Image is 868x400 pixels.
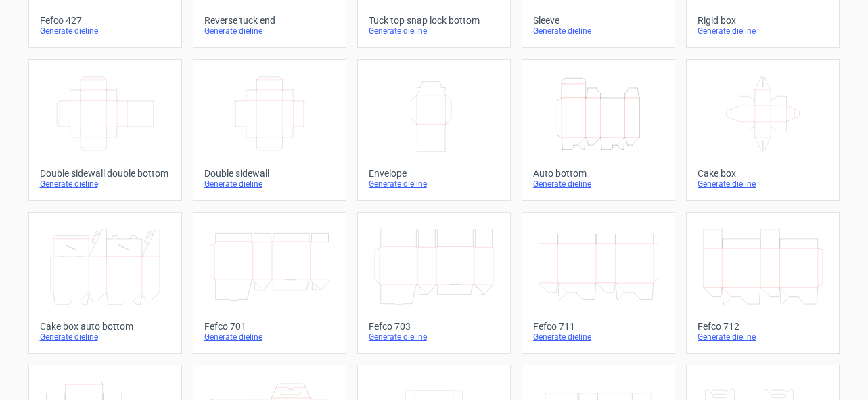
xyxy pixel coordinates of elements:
[40,321,170,332] div: Cake box auto bottom
[204,321,335,332] div: Fefco 701
[369,15,499,26] div: Tuck top snap lock bottom
[533,179,664,190] div: Generate dieline
[357,59,511,201] a: EnvelopeGenerate dieline
[28,59,182,201] a: Double sidewall double bottomGenerate dieline
[686,212,840,354] a: Fefco 712Generate dieline
[40,168,170,179] div: Double sidewall double bottom
[533,321,664,332] div: Fefco 711
[40,26,170,37] div: Generate dieline
[522,212,675,354] a: Fefco 711Generate dieline
[533,15,664,26] div: Sleeve
[698,332,828,342] div: Generate dieline
[533,26,664,37] div: Generate dieline
[369,321,499,332] div: Fefco 703
[193,212,346,354] a: Fefco 701Generate dieline
[369,26,499,37] div: Generate dieline
[533,332,664,342] div: Generate dieline
[357,212,511,354] a: Fefco 703Generate dieline
[204,168,335,179] div: Double sidewall
[40,179,170,190] div: Generate dieline
[698,168,828,179] div: Cake box
[698,26,828,37] div: Generate dieline
[204,332,335,342] div: Generate dieline
[204,179,335,190] div: Generate dieline
[698,321,828,332] div: Fefco 712
[698,179,828,190] div: Generate dieline
[533,168,664,179] div: Auto bottom
[369,168,499,179] div: Envelope
[369,179,499,190] div: Generate dieline
[40,15,170,26] div: Fefco 427
[369,332,499,342] div: Generate dieline
[522,59,675,201] a: Auto bottomGenerate dieline
[686,59,840,201] a: Cake boxGenerate dieline
[193,59,346,201] a: Double sidewallGenerate dieline
[204,26,335,37] div: Generate dieline
[204,15,335,26] div: Reverse tuck end
[698,15,828,26] div: Rigid box
[28,212,182,354] a: Cake box auto bottomGenerate dieline
[40,332,170,342] div: Generate dieline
